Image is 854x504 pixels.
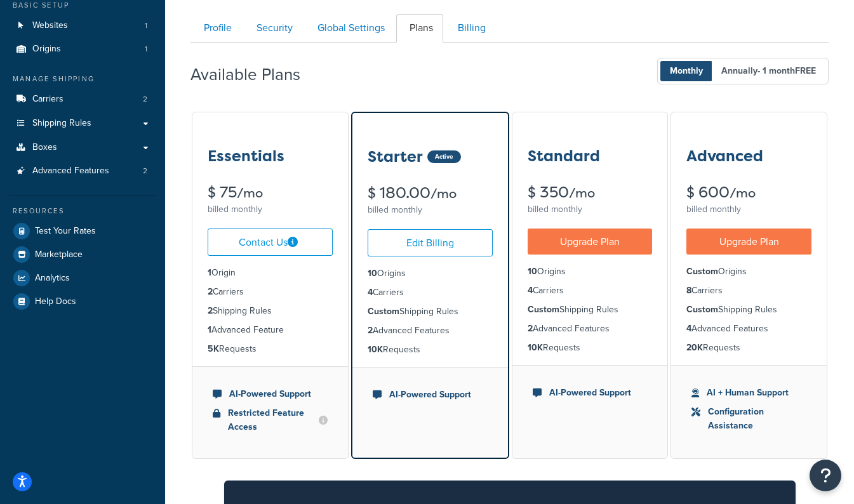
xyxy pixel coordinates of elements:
strong: 5K [208,342,219,355]
li: Advanced Feature [208,323,333,337]
li: Origins [368,267,493,281]
strong: 1 [208,266,211,279]
li: Carriers [208,285,333,299]
span: Origins [32,44,61,55]
li: AI-Powered Support [213,387,328,401]
li: Origin [208,266,333,280]
div: billed monthly [528,201,653,218]
small: /mo [569,184,595,202]
div: Manage Shipping [10,74,156,84]
a: Test Your Rates [10,220,156,242]
strong: 10 [528,265,537,278]
strong: Custom [686,265,718,278]
span: 1 [145,44,147,55]
span: Help Docs [35,296,76,307]
div: $ 350 [528,185,653,201]
span: Advanced Features [32,166,109,176]
a: Global Settings [304,14,395,43]
span: 2 [143,166,147,176]
div: $ 180.00 [368,185,493,201]
a: Profile [190,14,242,43]
li: Restricted Feature Access [213,406,328,434]
strong: 8 [686,284,691,297]
a: Analytics [10,267,156,289]
li: Origins [10,37,156,61]
button: Open Resource Center [810,460,841,491]
small: /mo [237,184,263,202]
h3: Standard [528,148,600,164]
strong: 2 [528,322,533,335]
a: Security [243,14,303,43]
strong: 2 [208,285,213,298]
strong: 4 [686,322,691,335]
a: Plans [396,14,443,43]
li: Shipping Rules [208,304,333,318]
strong: 20K [686,341,703,354]
strong: 10K [368,343,383,356]
a: Help Docs [10,290,156,313]
span: Boxes [32,142,57,153]
div: Active [427,150,461,163]
span: - 1 month [757,64,816,77]
small: /mo [430,185,457,202]
div: Resources [10,206,156,216]
li: Marketplace [10,243,156,266]
strong: Custom [368,305,399,318]
a: Boxes [10,136,156,159]
strong: 2 [368,324,373,337]
strong: Custom [528,303,559,316]
div: billed monthly [368,201,493,219]
span: Analytics [35,273,70,284]
a: Edit Billing [368,229,493,256]
li: Carriers [528,284,653,298]
h3: Advanced [686,148,763,164]
strong: 10 [368,267,377,280]
li: Configuration Assistance [691,405,806,433]
li: Shipping Rules [528,303,653,317]
div: $ 75 [208,185,333,201]
li: Advanced Features [10,159,156,183]
span: Marketplace [35,249,83,260]
span: Annually [712,61,825,81]
h3: Starter [368,149,423,165]
li: Origins [528,265,653,279]
li: Shipping Rules [10,112,156,135]
h2: Available Plans [190,65,319,84]
a: Origins 1 [10,37,156,61]
li: Websites [10,14,156,37]
small: /mo [730,184,756,202]
li: Advanced Features [368,324,493,338]
strong: Custom [686,303,718,316]
span: Test Your Rates [35,226,96,237]
li: Requests [686,341,811,355]
li: Shipping Rules [368,305,493,319]
strong: 10K [528,341,543,354]
li: Origins [686,265,811,279]
a: Carriers 2 [10,88,156,111]
a: Upgrade Plan [528,229,653,255]
span: Carriers [32,94,63,105]
li: Requests [208,342,333,356]
li: Requests [368,343,493,357]
li: Advanced Features [528,322,653,336]
li: AI-Powered Support [373,388,488,402]
div: $ 600 [686,185,811,201]
strong: 4 [368,286,373,299]
b: FREE [795,64,816,77]
li: Shipping Rules [686,303,811,317]
strong: 2 [208,304,213,317]
li: Carriers [368,286,493,300]
li: Carriers [10,88,156,111]
li: Requests [528,341,653,355]
strong: 1 [208,323,211,336]
li: Carriers [686,284,811,298]
li: AI-Powered Support [533,386,648,400]
h3: Essentials [208,148,284,164]
span: Websites [32,20,68,31]
div: billed monthly [208,201,333,218]
li: Advanced Features [686,322,811,336]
